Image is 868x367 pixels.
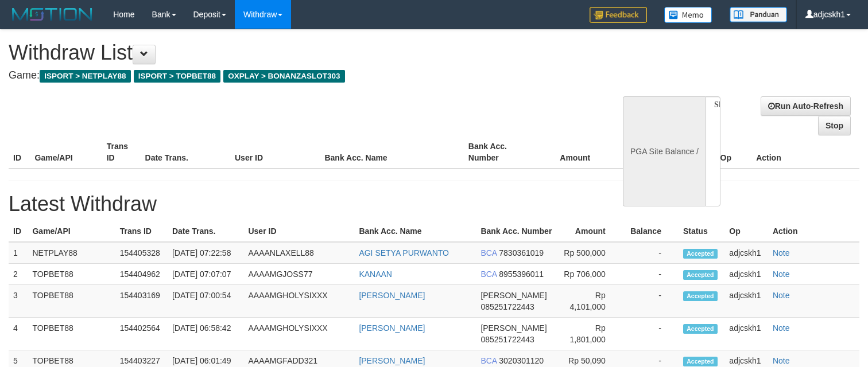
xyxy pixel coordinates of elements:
[499,248,544,257] span: 7830361019
[115,221,168,242] th: Trans ID
[40,70,131,83] span: ISPORT > NETPLAY88
[623,242,679,264] td: -
[724,264,768,285] td: adjcskh1
[768,221,859,242] th: Action
[499,356,544,365] span: 3020301120
[28,318,115,350] td: TOPBET88
[243,285,354,318] td: AAAAMGHOLYSIXXX
[724,221,768,242] th: Op
[359,291,425,300] a: [PERSON_NAME]
[9,285,28,318] td: 3
[716,136,752,169] th: Op
[102,136,141,169] th: Trans ID
[818,116,851,135] a: Stop
[557,318,623,350] td: Rp 1,801,000
[30,136,102,169] th: Game/API
[168,318,244,350] td: [DATE] 06:58:42
[480,323,547,333] span: [PERSON_NAME]
[9,6,96,23] img: MOTION_logo.png
[724,242,768,264] td: adjcskh1
[557,285,623,318] td: Rp 4,101,000
[623,96,706,206] div: PGA Site Balance /
[773,356,790,365] a: Note
[683,249,718,259] span: Accepted
[476,221,557,242] th: Bank Acc. Number
[683,357,718,366] span: Accepted
[28,264,115,285] td: TOPBET88
[359,270,392,279] a: KANAAN
[683,291,718,301] span: Accepted
[623,285,679,318] td: -
[243,242,354,264] td: AAAANLAXELL88
[607,136,673,169] th: Balance
[724,318,768,350] td: adjcskh1
[320,136,463,169] th: Bank Acc. Name
[773,248,790,257] a: Note
[9,221,28,242] th: ID
[773,291,790,300] a: Note
[480,248,497,257] span: BCA
[134,70,220,83] span: ISPORT > TOPBET88
[623,318,679,350] td: -
[623,264,679,285] td: -
[28,242,115,264] td: NETPLAY88
[623,221,679,242] th: Balance
[9,264,28,285] td: 2
[536,136,607,169] th: Amount
[9,136,30,169] th: ID
[499,270,544,279] span: 8955396011
[168,221,244,242] th: Date Trans.
[9,318,28,350] td: 4
[115,318,168,350] td: 154402564
[480,302,534,311] span: 085251722443
[223,70,345,83] span: OXPLAY > BONANZASLOT303
[590,7,647,23] img: Feedback.jpg
[115,285,168,318] td: 154403169
[679,221,724,242] th: Status
[359,248,449,257] a: AGI SETYA PURWANTO
[480,356,497,365] span: BCA
[9,41,567,64] h1: Withdraw List
[28,221,115,242] th: Game/API
[761,96,851,116] a: Run Auto-Refresh
[557,242,623,264] td: Rp 500,000
[230,136,320,169] th: User ID
[9,242,28,264] td: 1
[28,285,115,318] td: TOPBET88
[730,7,787,22] img: panduan.png
[9,70,567,81] h4: Game:
[243,318,354,350] td: AAAAMGHOLYSIXXX
[557,264,623,285] td: Rp 706,000
[773,270,790,279] a: Note
[480,335,534,344] span: 085251722443
[773,323,790,333] a: Note
[115,264,168,285] td: 154404962
[480,270,497,279] span: BCA
[359,356,425,365] a: [PERSON_NAME]
[480,291,547,300] span: [PERSON_NAME]
[683,270,718,280] span: Accepted
[243,221,354,242] th: User ID
[751,136,859,169] th: Action
[243,264,354,285] td: AAAAMGJOSS77
[168,264,244,285] td: [DATE] 07:07:07
[9,193,859,216] h1: Latest Withdraw
[664,7,712,23] img: Button%20Memo.svg
[724,285,768,318] td: adjcskh1
[115,242,168,264] td: 154405328
[359,323,425,333] a: [PERSON_NAME]
[141,136,230,169] th: Date Trans.
[464,136,536,169] th: Bank Acc. Number
[354,221,476,242] th: Bank Acc. Name
[168,285,244,318] td: [DATE] 07:00:54
[683,324,718,334] span: Accepted
[168,242,244,264] td: [DATE] 07:22:58
[557,221,623,242] th: Amount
